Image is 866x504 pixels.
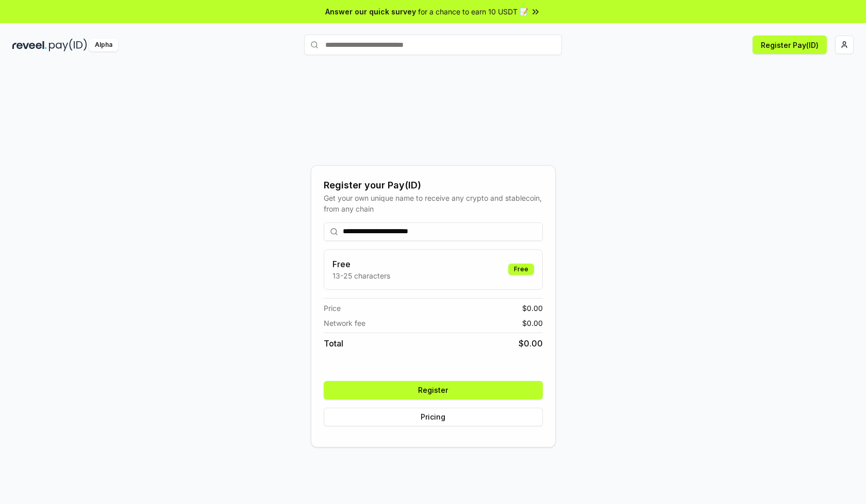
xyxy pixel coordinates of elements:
button: Pricing [324,408,543,426]
h3: Free [332,258,390,270]
span: $ 0.00 [522,303,543,314]
button: Register [324,381,543,399]
div: Free [508,264,534,275]
p: 13-25 characters [332,270,390,281]
div: Register your Pay(ID) [324,178,543,193]
div: Get your own unique name to receive any crypto and stablecoin, from any chain [324,193,543,214]
span: $ 0.00 [522,318,543,328]
span: $ 0.00 [519,337,543,350]
img: reveel_dark [12,39,47,51]
span: Total [324,337,343,350]
div: Alpha [89,39,118,51]
span: for a chance to earn 10 USDT 📝 [418,6,528,17]
img: pay_id [49,39,87,51]
span: Network fee [324,318,365,328]
span: Answer our quick survey [325,6,416,17]
span: Price [324,303,341,314]
button: Register Pay(ID) [753,36,827,54]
